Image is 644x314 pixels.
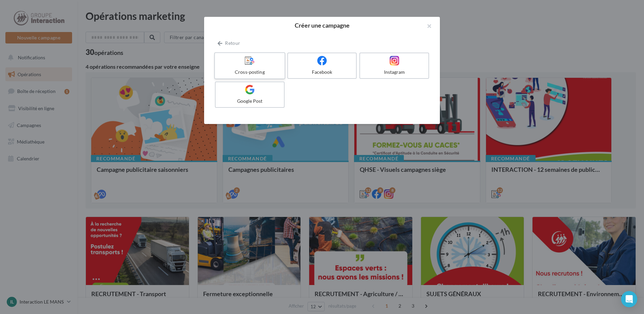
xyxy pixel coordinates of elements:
[291,69,354,75] div: Facebook
[215,22,429,28] h2: Créer une campagne
[621,291,637,307] div: Open Intercom Messenger
[218,98,281,104] div: Google Post
[363,69,426,75] div: Instagram
[218,69,282,75] div: Cross-posting
[215,39,243,47] button: Retour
